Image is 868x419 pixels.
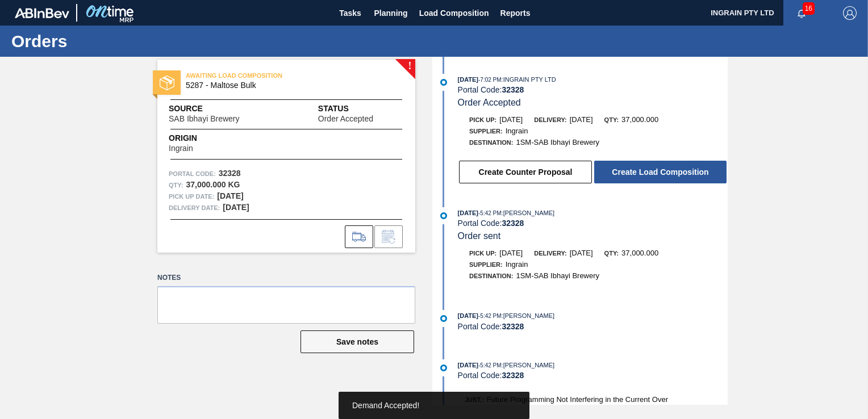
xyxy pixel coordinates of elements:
[478,77,502,83] span: - 7:02 PM
[458,312,478,319] span: [DATE]
[502,371,524,380] strong: 32328
[604,250,619,257] span: Qty:
[594,161,727,183] button: Create Load Composition
[458,85,728,94] div: Portal Code:
[502,219,524,228] strong: 32328
[487,395,668,404] span: Future Programming Not Interfering in the Current Over
[604,116,619,123] span: Qty:
[440,79,447,86] img: atual
[621,115,658,124] span: 37,000.000
[621,249,658,257] span: 37,000.000
[458,322,728,331] div: Portal Code:
[502,85,524,94] strong: 32328
[301,330,414,353] button: Save notes
[469,128,503,135] span: Supplier:
[502,76,556,83] span: : INGRAIN PTY LTD
[469,139,513,146] span: Destination:
[500,6,531,20] span: Reports
[478,362,502,368] span: - 5:42 PM
[458,219,728,228] div: Portal Code:
[345,225,373,248] div: Go to Load Composition
[534,250,566,257] span: Delivery:
[11,35,213,48] h1: Orders
[186,70,345,81] span: AWAITING LOAD COMPOSITION
[157,270,415,286] label: Notes
[169,191,214,202] span: Pick up Date:
[169,179,183,191] span: Qty :
[223,203,249,212] strong: [DATE]
[440,364,447,371] img: atual
[534,116,566,123] span: Delivery:
[502,362,555,368] span: : [PERSON_NAME]
[478,313,502,319] span: - 5:42 PM
[318,103,404,115] span: Status
[169,202,220,213] span: Delivery Date:
[318,115,373,123] span: Order Accepted
[506,127,528,135] span: Ingrain
[186,81,392,90] span: 5287 - Maltose Bulk
[502,312,555,319] span: : [PERSON_NAME]
[570,115,593,124] span: [DATE]
[478,210,502,216] span: - 5:42 PM
[440,212,447,219] img: atual
[169,168,216,179] span: Portal Code:
[219,169,241,178] strong: 32328
[374,225,403,248] div: Inform order change
[458,98,521,107] span: Order Accepted
[338,6,363,20] span: Tasks
[469,116,496,123] span: Pick up:
[516,138,599,146] span: 1SM-SAB Ibhayi Brewery
[843,6,857,20] img: Logout
[803,2,815,15] span: 16
[374,6,408,20] span: Planning
[506,260,528,269] span: Ingrain
[469,261,503,268] span: Supplier:
[499,115,523,124] span: [DATE]
[469,250,496,257] span: Pick up:
[516,271,599,280] span: 1SM-SAB Ibhayi Brewery
[15,8,69,18] img: TNhmsLtSVTkK8tSr43FrP2fwEKptu5GPRR3wAAAABJRU5ErkJggg==
[502,322,524,331] strong: 32328
[169,103,273,115] span: Source
[217,191,243,200] strong: [DATE]
[459,161,592,183] button: Create Counter Proposal
[783,5,820,21] button: Notifications
[458,209,478,216] span: [DATE]
[458,231,501,241] span: Order sent
[458,362,478,368] span: [DATE]
[499,249,523,257] span: [DATE]
[458,76,478,83] span: [DATE]
[169,115,240,123] span: SAB Ibhayi Brewery
[352,401,419,410] span: Demand Accepted!
[570,249,593,257] span: [DATE]
[169,132,222,144] span: Origin
[419,6,489,20] span: Load Composition
[440,315,447,322] img: atual
[160,76,174,90] img: status
[502,209,555,216] span: : [PERSON_NAME]
[469,273,513,279] span: Destination:
[186,180,240,189] strong: 37,000.000 KG
[169,144,193,153] span: Ingrain
[458,371,728,380] div: Portal Code:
